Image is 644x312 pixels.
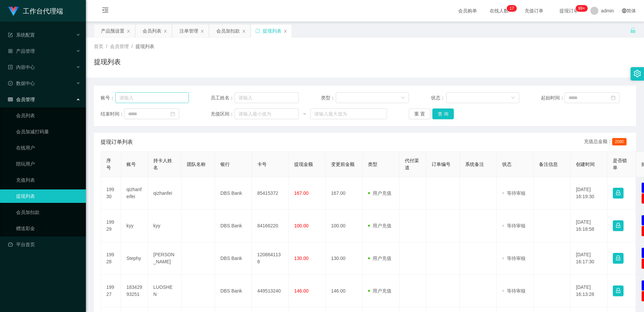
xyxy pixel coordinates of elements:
[8,97,13,102] i: 图标: table
[101,242,121,275] td: 19928
[211,94,234,101] span: 员工姓名：
[556,8,582,13] span: 提现订单
[576,5,588,12] sup: 1053
[8,8,63,13] a: 工作台代理端
[115,92,189,103] input: 请输入
[215,177,252,210] td: DBS Bank
[179,25,198,37] div: 注单管理
[8,49,13,53] i: 图标: appstore-o
[613,158,627,170] span: 是否锁单
[106,158,111,170] span: 序号
[511,96,515,100] i: 图标: down
[502,162,512,167] span: 状态
[294,162,313,167] span: 提现金额
[252,177,289,210] td: 85415372
[101,94,115,101] span: 账号：
[432,108,454,119] button: 查 询
[211,110,234,118] span: 充值区间：
[121,177,148,210] td: qizhanfeifei
[143,25,161,37] div: 会员列表
[294,190,309,196] span: 167.00
[216,25,240,37] div: 会员加扣款
[465,162,484,167] span: 系统备注
[368,256,391,261] span: 用户充值
[368,162,377,167] span: 类型
[16,125,80,138] a: 会员加减打码量
[294,223,309,228] span: 100.00
[576,162,595,167] span: 创建时间
[512,5,514,12] p: 7
[8,97,35,102] span: 会员管理
[294,288,309,294] span: 146.00
[252,210,289,242] td: 84166220
[502,190,526,196] span: 等待审核
[16,222,80,235] a: 赠送彩金
[16,189,80,203] a: 提现列表
[8,81,13,86] i: 图标: check-circle-o
[234,92,299,103] input: 请输入
[634,70,641,77] i: 图标: setting
[8,81,35,86] span: 数据中心
[613,220,624,231] button: 图标: lock
[502,256,526,261] span: 等待审核
[136,44,154,49] span: 提现列表
[368,190,391,196] span: 用户充值
[170,112,175,116] i: 图标: calendar
[326,177,363,210] td: 167.00
[263,25,281,37] div: 提现列表
[215,242,252,275] td: DBS Bank
[539,162,558,167] span: 备注信息
[220,162,230,167] span: 银行
[502,223,526,228] span: 等待审核
[252,242,289,275] td: 1208641138
[126,162,136,167] span: 账号
[630,27,636,33] i: 图标: unlock
[401,96,405,100] i: 图标: down
[148,210,181,242] td: kyy
[94,44,103,49] span: 首页
[571,275,607,307] td: [DATE] 16:13:28
[257,162,267,167] span: 卡号
[148,275,181,307] td: LUOSHEN
[541,94,565,101] span: 起始时间：
[521,8,547,13] span: 充值订单
[486,8,512,13] span: 在线人数
[16,157,80,171] a: 陪玩用户
[101,138,133,146] span: 提现订单列表
[294,256,309,261] span: 130.00
[622,8,627,13] i: 图标: global
[326,242,363,275] td: 130.00
[106,44,107,49] span: /
[126,29,130,33] i: 图标: close
[368,223,391,228] span: 用户充值
[94,0,117,22] i: 图标: menu-fold
[8,48,35,54] span: 产品管理
[101,275,121,307] td: 19927
[94,57,121,67] h1: 提现列表
[326,210,363,242] td: 100.00
[368,288,391,294] span: 用户充值
[8,32,35,38] span: 系统配置
[299,110,310,118] span: ~
[101,25,124,37] div: 产品预设置
[242,29,246,33] i: 图标: close
[16,141,80,154] a: 在线用户
[121,242,148,275] td: Stephy
[331,162,355,167] span: 变更前金额
[101,110,124,118] span: 结束时间：
[502,288,526,294] span: 等待审核
[571,210,607,242] td: [DATE] 16:18:58
[310,108,387,119] input: 请输入最大值为
[8,64,35,70] span: 内容中心
[584,138,629,146] div: 充值总金额：
[110,44,129,49] span: 会员管理
[571,177,607,210] td: [DATE] 16:19:30
[16,109,80,122] a: 会员列表
[405,158,419,170] span: 代付渠道
[507,5,517,12] sup: 17
[255,29,260,33] i: 图标: sync
[611,95,615,100] i: 图标: calendar
[215,275,252,307] td: DBS Bank
[431,94,446,101] span: 状态：
[187,162,206,167] span: 团队名称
